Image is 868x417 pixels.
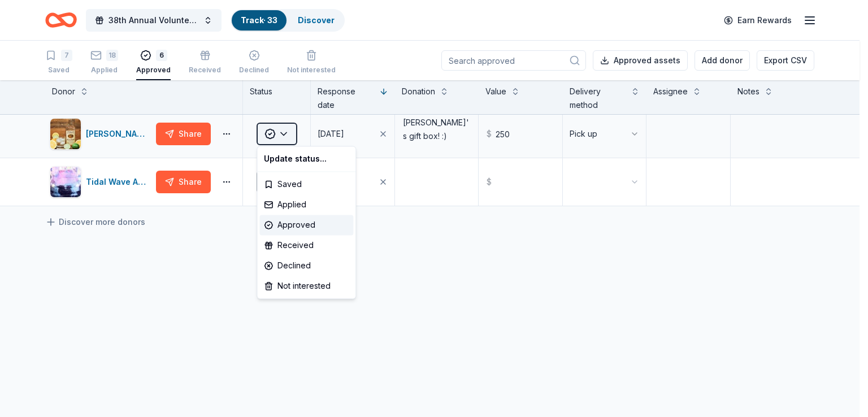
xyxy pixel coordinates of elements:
div: Approved [259,215,353,235]
div: Not interested [259,276,353,296]
div: Received [259,235,353,255]
div: Applied [259,194,353,215]
div: Saved [259,174,353,194]
div: Update status... [259,149,353,169]
div: Declined [259,255,353,276]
